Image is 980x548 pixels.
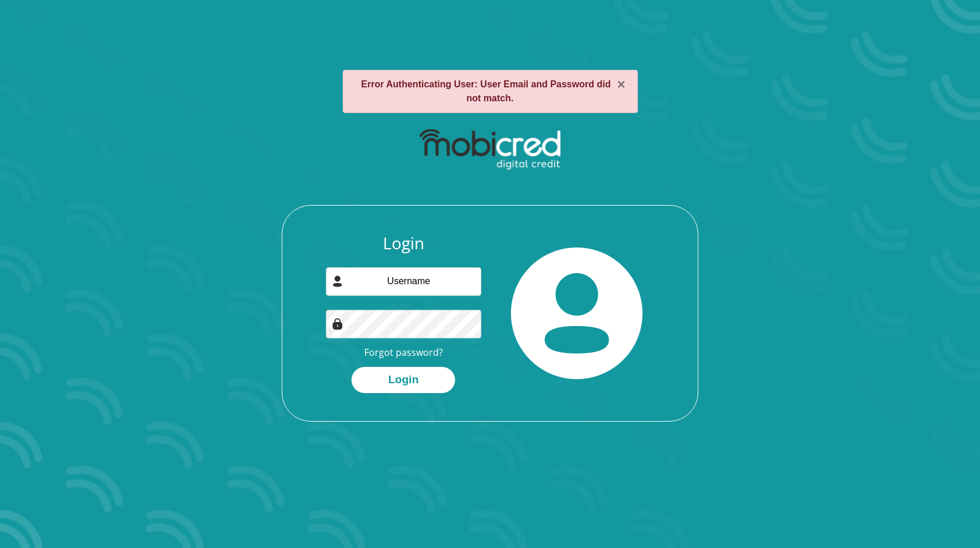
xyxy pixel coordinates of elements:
[364,346,443,359] a: Forgot password?
[326,234,482,253] h3: Login
[332,318,343,330] img: Image
[326,267,482,296] input: Username
[617,77,625,91] button: ×
[420,129,560,170] img: mobicred logo
[332,275,343,287] img: user-icon image
[361,79,611,103] strong: Error Authenticating User: User Email and Password did not match.
[351,367,455,393] button: Login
